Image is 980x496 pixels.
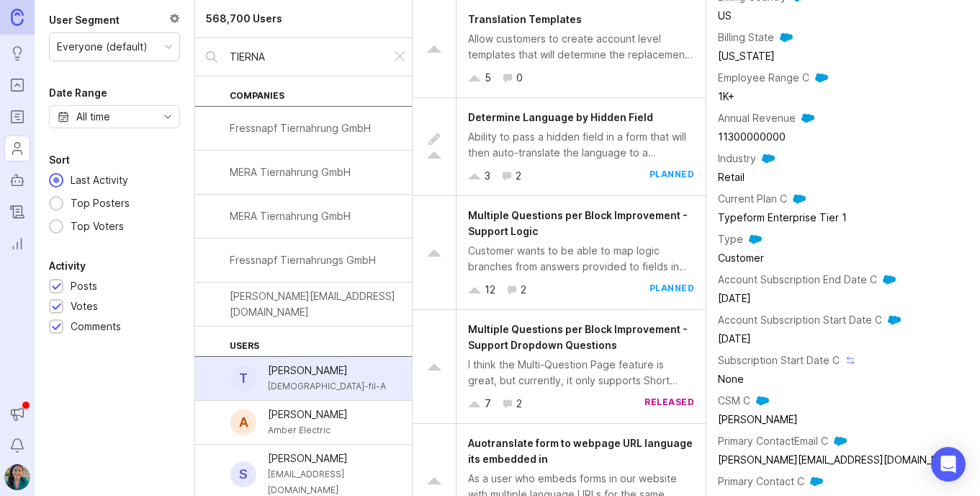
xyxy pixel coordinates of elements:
img: Salesforce logo [749,233,762,246]
div: Fressnapf Tiernahrungs GmbH [230,252,376,268]
img: Canny Home [11,9,24,25]
div: S [230,461,256,487]
div: 3 [485,168,490,184]
div: Industry [718,151,756,167]
div: Subscription Start Date C [718,353,840,368]
div: Posts [71,278,97,294]
div: Fressnapf Tiernahrung GmbH [230,120,371,136]
div: Allow customers to create account level templates that will determine the replacement for words. ... [468,31,694,63]
svg: toggle icon [156,111,179,123]
div: Customer [718,250,968,266]
div: [PERSON_NAME] [718,412,968,428]
div: Comments [71,319,121,335]
div: 1K+ [718,89,968,105]
div: [PERSON_NAME] [268,407,348,422]
img: Danielle Wilson [4,464,30,490]
div: Open Intercom Messenger [931,447,966,482]
div: Top Voters [63,218,131,234]
div: Primary Contact C [718,474,804,490]
div: I think the Multi-Question Page feature is great, but currently, it only supports Short Text and ... [468,357,694,389]
div: planned [649,282,695,298]
div: [PERSON_NAME] [268,451,389,466]
div: Account Subscription End Date C [718,272,877,288]
button: Announcements [4,401,30,427]
div: A [230,409,256,435]
input: Search by name... [230,49,380,65]
div: None [718,371,968,387]
time: [DATE] [718,332,751,345]
div: [US_STATE] [718,48,968,64]
div: User Segment [49,12,120,29]
div: Type [718,231,743,247]
div: Account Subscription Start Date C [718,312,882,328]
div: Sort [49,151,70,169]
a: Multiple Questions per Block Improvement - Support LogicCustomer wants to be able to map logic br... [413,196,706,310]
div: planned [649,168,695,184]
div: MERA Tiernahrung GmbH [230,164,351,180]
div: 568,700 Users [206,11,282,27]
div: 12 [485,282,495,298]
span: Auotranslate form to webpage URL language its embedded in [468,437,693,465]
div: 5 [485,70,491,86]
div: MERA Tiernahrung GmbH [230,208,351,224]
a: Determine Language by Hidden FieldAbility to pass a hidden field in a form that will then auto-tr... [413,98,706,196]
div: [PERSON_NAME][EMAIL_ADDRESS][DOMAIN_NAME] [718,452,968,468]
div: 0 [516,70,523,86]
div: Companies [195,76,412,107]
span: Translation Templates [468,13,582,25]
img: Salesforce logo [815,71,828,84]
div: Activity [49,257,86,275]
img: Salesforce logo [834,435,847,448]
div: All time [76,109,110,125]
div: Amber Electric [268,422,348,438]
div: Votes [71,298,98,314]
div: Customer wants to be able to map logic branches from answers provided to fields in the Multi-ques... [468,243,694,275]
img: Salesforce logo [793,192,806,205]
div: Typeform Enterprise Tier 1 [718,210,968,226]
div: Everyone (default) [57,39,148,55]
time: [DATE] [718,292,751,304]
a: Ideas [4,40,30,66]
button: Notifications [4,433,30,459]
a: Autopilot [4,167,30,193]
div: 2 [521,282,526,298]
div: Primary ContactEmail C [718,433,828,449]
a: Reporting [4,231,30,257]
img: Salesforce logo [810,475,823,488]
div: Employee Range C [718,70,809,86]
a: Portal [4,72,30,98]
div: 7 [485,396,491,412]
img: Salesforce logo [756,394,769,407]
div: 2 [516,396,522,412]
div: [PERSON_NAME] [268,363,386,378]
div: Retail [718,169,968,185]
span: Determine Language by Hidden Field [468,111,653,123]
div: Current Plan C [718,191,787,207]
div: CSM C [718,393,750,409]
img: Salesforce logo [801,112,814,125]
div: Last Activity [63,172,135,188]
img: Salesforce logo [780,31,793,44]
img: Salesforce logo [888,314,901,327]
span: Multiple Questions per Block Improvement - Support Logic [468,209,688,237]
a: Multiple Questions per Block Improvement - Support Dropdown QuestionsI think the Multi-Question P... [413,310,706,424]
div: 2 [516,168,521,184]
img: Salesforce logo [883,273,896,286]
img: Salesforce logo [762,152,775,165]
div: Ability to pass a hidden field in a form that will then auto-translate the language to a particul... [468,129,694,161]
div: US [718,8,968,24]
div: Date Range [49,84,107,102]
a: Users [4,136,30,161]
div: released [644,396,694,412]
div: Top Posters [63,195,137,211]
div: [PERSON_NAME][EMAIL_ADDRESS][DOMAIN_NAME] [230,288,400,320]
span: Multiple Questions per Block Improvement - Support Dropdown Questions [468,323,688,351]
div: Billing State [718,30,774,45]
a: Roadmaps [4,104,30,130]
div: [DEMOGRAPHIC_DATA]-fil-A [268,378,386,394]
div: Users [195,327,412,357]
div: 11300000000 [718,129,968,145]
a: Changelog [4,199,30,225]
div: T [230,366,256,391]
